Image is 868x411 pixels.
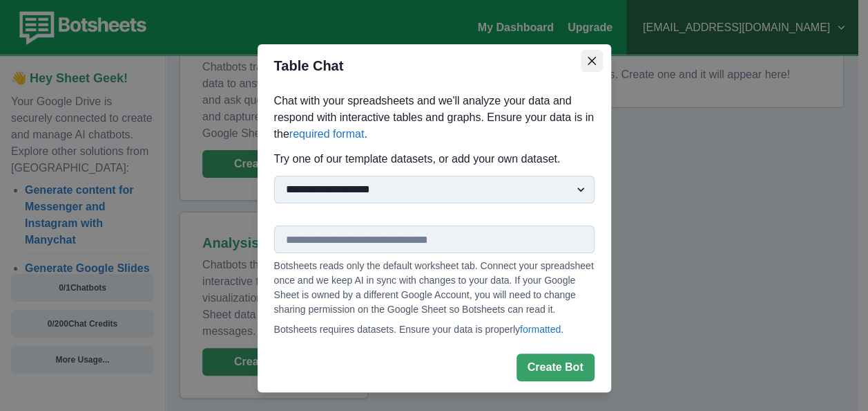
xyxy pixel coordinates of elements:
p: Botsheets requires datasets. Ensure your data is properly . [274,322,595,337]
p: Try one of our template datasets, or add your own dataset. [274,151,595,167]
button: Create Bot [517,354,595,381]
a: formatted [520,324,561,335]
a: required format [289,128,365,140]
header: Table Chat [258,44,611,87]
button: Close [581,50,603,72]
p: Botsheets reads only the default worksheet tab. Connect your spreadsheet once and we keep AI in s... [274,259,595,317]
p: Chat with your spreadsheets and we'll analyze your data and respond with interactive tables and g... [274,93,595,143]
